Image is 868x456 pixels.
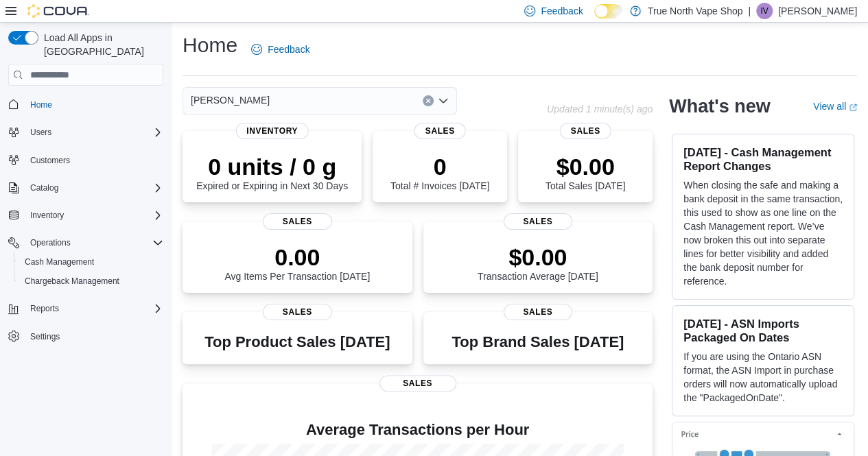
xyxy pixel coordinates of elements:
span: Chargeback Management [19,273,163,289]
span: Customers [25,152,163,169]
span: Catalog [25,180,163,196]
button: Operations [3,233,169,252]
h3: [DATE] - ASN Imports Packaged On Dates [683,317,843,344]
span: IV [760,3,768,19]
a: Settings [25,328,65,345]
div: Expired or Expiring in Next 30 Days [196,153,348,191]
span: Cash Management [19,254,163,270]
a: Chargeback Management [19,273,125,289]
p: [PERSON_NAME] [778,3,857,19]
button: Customers [3,150,169,170]
p: $0.00 [546,153,625,180]
h2: What's new [669,95,770,117]
span: Cash Management [25,256,94,267]
span: Feedback [541,4,583,18]
p: True North Vape Shop [648,3,743,19]
span: Customers [30,155,70,166]
div: Isabella Vape [756,3,773,19]
div: Total Sales [DATE] [546,153,625,191]
span: Reports [30,303,59,314]
span: Inventory [25,207,163,224]
h3: Top Product Sales [DATE] [204,334,390,350]
span: Users [30,127,51,138]
button: Home [3,94,169,114]
span: Sales [379,375,456,392]
div: Total # Invoices [DATE] [390,153,489,191]
span: Inventory [235,123,309,139]
h3: Top Brand Sales [DATE] [451,334,624,350]
svg: External link [849,104,857,112]
button: Open list of options [438,95,449,106]
button: Operations [25,235,76,251]
button: Catalog [3,178,169,197]
span: Catalog [30,182,58,193]
button: Reports [3,299,169,318]
span: Sales [263,304,331,320]
p: | [748,3,751,19]
nav: Complex example [8,88,163,382]
a: Home [25,97,58,113]
a: Feedback [246,36,315,63]
span: Users [25,124,163,141]
button: Cash Management [14,252,169,272]
span: Sales [504,213,572,230]
p: When closing the safe and making a bank deposit in the same transaction, this used to show as one... [683,178,843,288]
p: 0.00 [224,243,370,271]
div: Transaction Average [DATE] [478,243,598,282]
span: Feedback [268,43,309,56]
button: Settings [3,326,169,346]
h1: Home [183,32,237,59]
span: Operations [30,237,71,248]
h4: Average Transactions per Hour [193,422,642,438]
span: Sales [263,213,331,230]
a: Customers [25,152,75,169]
span: Sales [414,123,466,139]
button: Catalog [25,180,64,196]
p: 0 units / 0 g [196,153,348,180]
span: Sales [560,123,611,139]
span: Settings [30,331,60,342]
a: Cash Management [19,254,99,270]
button: Users [25,124,57,141]
span: Settings [25,328,163,345]
span: Home [25,95,163,112]
button: Inventory [3,206,169,225]
p: $0.00 [478,243,598,271]
p: 0 [390,153,489,180]
h3: [DATE] - Cash Management Report Changes [683,145,843,173]
span: [PERSON_NAME] [191,92,270,108]
span: Load All Apps in [GEOGRAPHIC_DATA] [38,31,163,58]
span: Home [30,99,52,110]
input: Dark Mode [594,4,623,19]
span: Chargeback Management [25,276,119,287]
button: Users [3,123,169,142]
span: Sales [504,304,572,320]
span: Inventory [30,210,64,221]
img: Cova [27,4,89,18]
div: Avg Items Per Transaction [DATE] [224,243,370,282]
button: Chargeback Management [14,272,169,291]
span: Dark Mode [594,19,595,19]
span: Operations [25,235,163,251]
p: Updated 1 minute(s) ago [547,104,653,115]
a: View allExternal link [813,101,857,112]
button: Inventory [25,207,69,224]
button: Clear input [423,95,434,106]
p: If you are using the Ontario ASN format, the ASN Import in purchase orders will now automatically... [683,350,843,405]
span: Reports [25,300,163,317]
button: Reports [25,300,64,317]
